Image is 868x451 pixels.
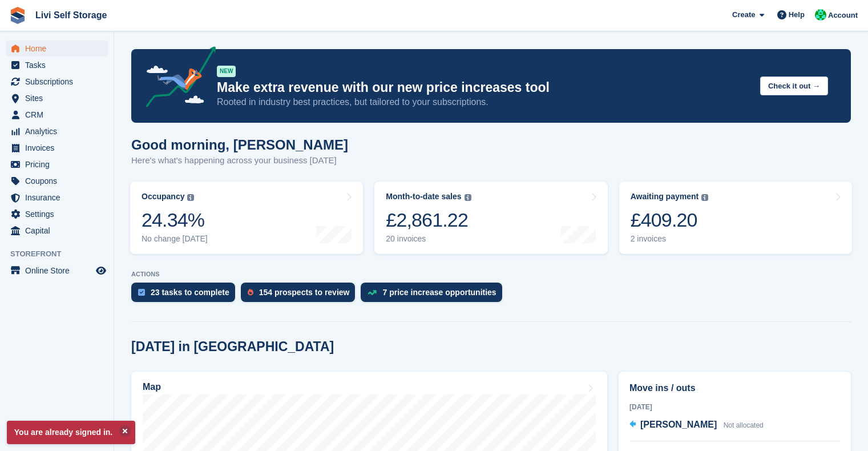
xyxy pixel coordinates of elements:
[789,9,805,21] span: Help
[629,402,840,412] div: [DATE]
[131,137,348,152] h1: Good morning, [PERSON_NAME]
[131,283,241,308] a: 23 tasks to complete
[368,290,377,295] img: price_increase_opportunities-93ffe204e8149a01c8c9dc8f82e8f89637d9d84a8eef4429ea346261dce0b2c0.svg
[760,76,828,95] button: Check it out →
[25,41,94,57] span: Home
[631,208,709,232] div: £409.20
[217,66,236,77] div: NEW
[361,283,507,308] a: 7 price increase opportunities
[142,208,208,232] div: 24.34%
[6,57,108,73] a: menu
[382,288,496,297] div: 7 price increase opportunities
[386,208,471,232] div: £2,861.22
[25,74,94,90] span: Subscriptions
[6,107,108,123] a: menu
[6,223,108,239] a: menu
[217,79,751,96] p: Make extra revenue with our new price increases tool
[631,192,699,202] div: Awaiting payment
[241,283,361,308] a: 154 prospects to review
[6,74,108,90] a: menu
[10,248,114,260] span: Storefront
[25,123,94,139] span: Analytics
[6,206,108,222] a: menu
[151,288,229,297] div: 23 tasks to complete
[6,190,108,206] a: menu
[631,234,709,244] div: 2 invoices
[25,57,94,73] span: Tasks
[25,90,94,106] span: Sites
[142,192,184,202] div: Occupancy
[6,123,108,139] a: menu
[94,264,108,277] a: Preview store
[640,420,717,429] span: [PERSON_NAME]
[130,182,363,254] a: Occupancy 24.34% No change [DATE]
[374,182,607,254] a: Month-to-date sales £2,861.22 20 invoices
[131,154,348,167] p: Here's what's happening across your business [DATE]
[701,194,708,201] img: icon-info-grey-7440780725fd019a000dd9b08b2336e03edf1995a4989e88bcd33f0948082b44.svg
[31,6,111,25] a: Livi Self Storage
[732,9,755,21] span: Create
[9,7,26,24] img: stora-icon-8386f47178a22dfd0bd8f6a31ec36ba5ce8667c1dd55bd0f319d3a0aa187defe.svg
[7,421,135,444] p: You are already signed in.
[25,206,94,222] span: Settings
[619,182,852,254] a: Awaiting payment £409.20 2 invoices
[142,234,208,244] div: No change [DATE]
[143,382,161,392] h2: Map
[6,173,108,189] a: menu
[248,289,253,296] img: prospect-51fa495bee0391a8d652442698ab0144808aea92771e9ea1ae160a38d050c398.svg
[25,190,94,206] span: Insurance
[136,46,216,111] img: price-adjustments-announcement-icon-8257ccfd72463d97f412b2fc003d46551f7dbcb40ab6d574587a9cd5c0d94...
[629,418,764,433] a: [PERSON_NAME] Not allocated
[815,9,826,21] img: Joe Robertson
[6,41,108,57] a: menu
[724,421,764,429] span: Not allocated
[25,263,94,279] span: Online Store
[25,156,94,172] span: Pricing
[25,223,94,239] span: Capital
[386,234,471,244] div: 20 invoices
[465,194,471,201] img: icon-info-grey-7440780725fd019a000dd9b08b2336e03edf1995a4989e88bcd33f0948082b44.svg
[25,140,94,156] span: Invoices
[828,10,858,21] span: Account
[217,96,751,108] p: Rooted in industry best practices, but tailored to your subscriptions.
[259,288,350,297] div: 154 prospects to review
[629,381,840,395] h2: Move ins / outs
[6,90,108,106] a: menu
[131,339,334,355] h2: [DATE] in [GEOGRAPHIC_DATA]
[6,140,108,156] a: menu
[187,194,194,201] img: icon-info-grey-7440780725fd019a000dd9b08b2336e03edf1995a4989e88bcd33f0948082b44.svg
[6,263,108,279] a: menu
[25,173,94,189] span: Coupons
[138,289,145,296] img: task-75834270c22a3079a89374b754ae025e5fb1db73e45f91037f5363f120a921f8.svg
[131,271,851,278] p: ACTIONS
[25,107,94,123] span: CRM
[6,156,108,172] a: menu
[386,192,461,202] div: Month-to-date sales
